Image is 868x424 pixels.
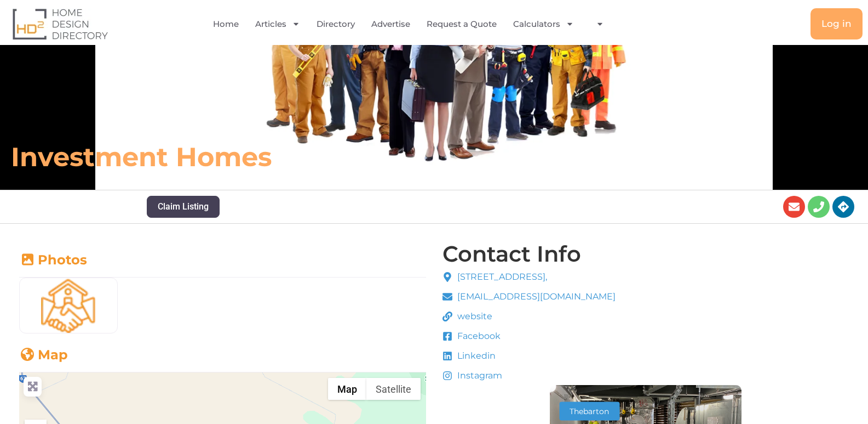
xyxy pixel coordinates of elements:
[19,347,68,363] a: Map
[11,140,602,173] h6: Investment Homes
[328,378,366,400] button: Show street map
[821,19,852,29] span: Log in
[20,278,117,333] img: Real Estate Agent
[810,8,863,39] a: Log in
[455,349,496,363] span: Linkedin
[442,243,581,265] h4: Contact Info
[455,270,547,284] span: [STREET_ADDRESS],
[565,408,614,415] div: Thebarton
[19,252,87,268] a: Photos
[255,12,300,37] a: Articles
[213,12,239,37] a: Home
[455,310,492,323] span: website
[366,378,421,400] button: Show satellite imagery
[371,12,410,37] a: Advertise
[442,290,616,303] a: [EMAIL_ADDRESS][DOMAIN_NAME]
[455,290,616,303] span: [EMAIL_ADDRESS][DOMAIN_NAME]
[147,196,220,218] button: Claim Listing
[513,12,574,37] a: Calculators
[427,12,497,37] a: Request a Quote
[177,12,648,37] nav: Menu
[455,330,501,343] span: Facebook
[317,12,355,37] a: Directory
[455,369,502,382] span: Instagram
